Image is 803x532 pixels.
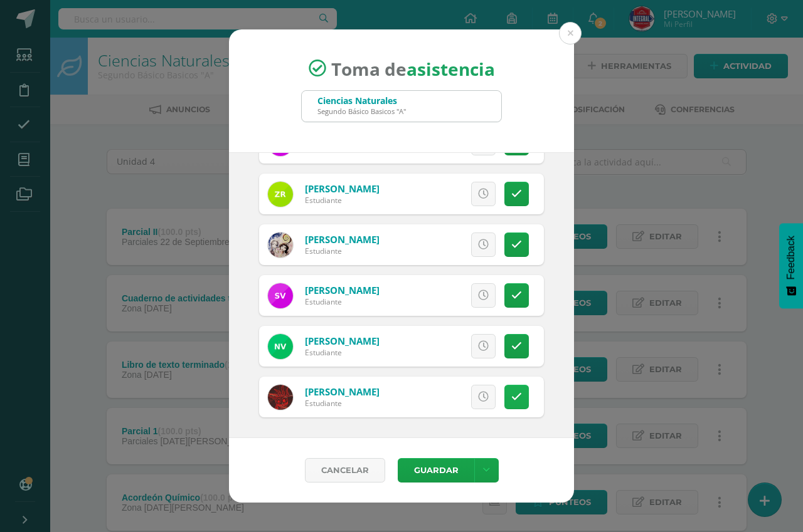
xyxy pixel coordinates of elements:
[268,182,293,207] img: edb02314d0547ef8fcf7e7afb9d86f4c.png
[305,347,380,358] div: Estudiante
[412,182,446,206] span: Excusa
[412,284,446,307] span: Excusa
[331,56,495,80] span: Toma de
[305,296,380,307] div: Estudiante
[412,335,446,358] span: Excusa
[407,56,495,80] strong: asistencia
[305,458,385,482] a: Cancelar
[305,195,380,206] div: Estudiante
[305,385,380,398] a: [PERSON_NAME]
[268,283,293,308] img: 0bb1c1b2175ff256bd4a62bf4ff347b8.png
[412,233,446,256] span: Excusa
[785,236,797,279] span: Feedback
[268,334,293,359] img: 2e06a4921b3e1251e29cda80c9967c52.png
[305,284,380,296] a: [PERSON_NAME]
[268,385,293,410] img: f3bb172a793b623a9b4e5f4e1c5b50d8.png
[317,95,406,107] div: Ciencias Naturales
[779,223,803,308] button: Feedback - Mostrar encuesta
[302,91,501,122] input: Busca un grado o sección aquí...
[559,22,582,44] button: Close (Esc)
[268,232,293,258] img: 0dce3480e8150bb4c6f1d633504010b1.png
[317,107,406,116] div: Segundo Básico Basicos "A"
[305,398,380,409] div: Estudiante
[305,246,380,256] div: Estudiante
[305,335,380,347] a: [PERSON_NAME]
[412,385,446,409] span: Excusa
[398,458,474,482] button: Guardar
[305,182,380,195] a: [PERSON_NAME]
[305,233,380,246] a: [PERSON_NAME]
